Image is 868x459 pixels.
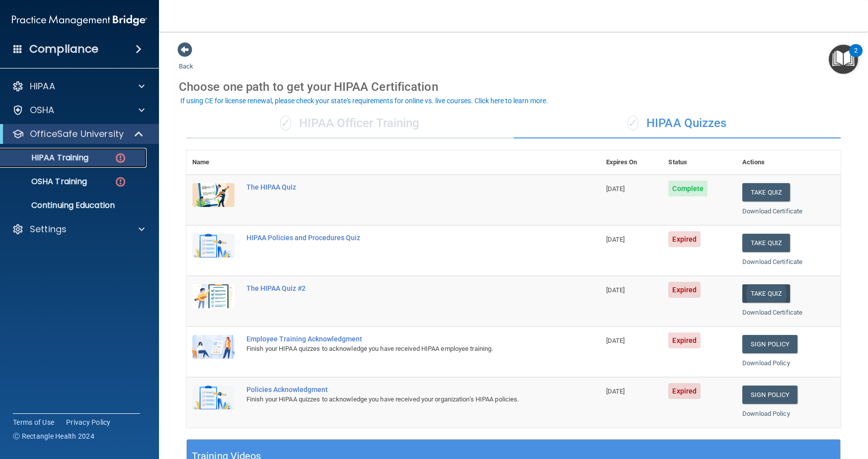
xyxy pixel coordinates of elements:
span: ✓ [628,116,638,131]
a: Download Policy [742,410,790,417]
div: HIPAA Policies and Procedures Quiz [246,234,551,242]
p: Settings [30,223,67,235]
th: Expires On [600,150,663,175]
p: OSHA [30,104,55,116]
button: Take Quiz [742,183,790,201]
a: Privacy Policy [66,417,111,427]
div: Policies Acknowledgment [246,386,551,393]
a: Download Certificate [742,258,802,265]
a: Terms of Use [13,417,54,427]
span: ✓ [280,116,291,131]
span: [DATE] [606,236,625,243]
div: Employee Training Acknowledgment [246,335,551,343]
th: Actions [736,150,841,175]
button: Open Resource Center, 2 new notifications [829,45,858,74]
a: OfficeSafe University [12,128,144,140]
img: PMB logo [12,10,147,30]
div: 2 [854,51,858,64]
a: Back [179,51,193,70]
div: Choose one path to get your HIPAA Certification [179,72,848,101]
a: Sign Policy [742,386,797,404]
span: Expired [668,383,701,399]
div: The HIPAA Quiz [246,183,551,191]
div: HIPAA Quizzes [514,109,841,138]
span: [DATE] [606,286,625,294]
h4: Compliance [29,42,98,56]
span: Expired [668,231,701,247]
span: Expired [668,332,701,348]
div: HIPAA Officer Training [186,109,514,138]
p: HIPAA Training [6,153,88,163]
span: Complete [668,181,708,197]
th: Name [186,150,240,175]
div: Finish your HIPAA quizzes to acknowledge you have received HIPAA employee training. [246,343,551,355]
a: Download Certificate [742,207,802,215]
div: The HIPAA Quiz #2 [246,284,551,292]
img: danger-circle.6113f641.png [114,176,127,188]
a: HIPAA [12,80,145,92]
img: danger-circle.6113f641.png [114,152,127,164]
button: Take Quiz [742,284,790,303]
p: HIPAA [30,80,55,92]
a: OSHA [12,104,145,116]
p: Continuing Education [6,200,142,210]
button: If using CE for license renewal, please check your state's requirements for online vs. live cours... [179,96,550,106]
span: Expired [668,282,701,298]
button: Take Quiz [742,234,790,252]
a: Download Policy [742,359,790,367]
div: Finish your HIPAA quizzes to acknowledge you have received your organization’s HIPAA policies. [246,393,551,405]
a: Settings [12,223,145,235]
span: [DATE] [606,185,625,193]
a: Sign Policy [742,335,797,353]
span: [DATE] [606,388,625,395]
span: [DATE] [606,337,625,344]
span: Ⓒ Rectangle Health 2024 [13,431,94,441]
a: Download Certificate [742,309,802,316]
p: OfficeSafe University [30,128,124,140]
p: OSHA Training [6,177,87,187]
div: If using CE for license renewal, please check your state's requirements for online vs. live cours... [180,97,548,104]
th: Status [662,150,736,175]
